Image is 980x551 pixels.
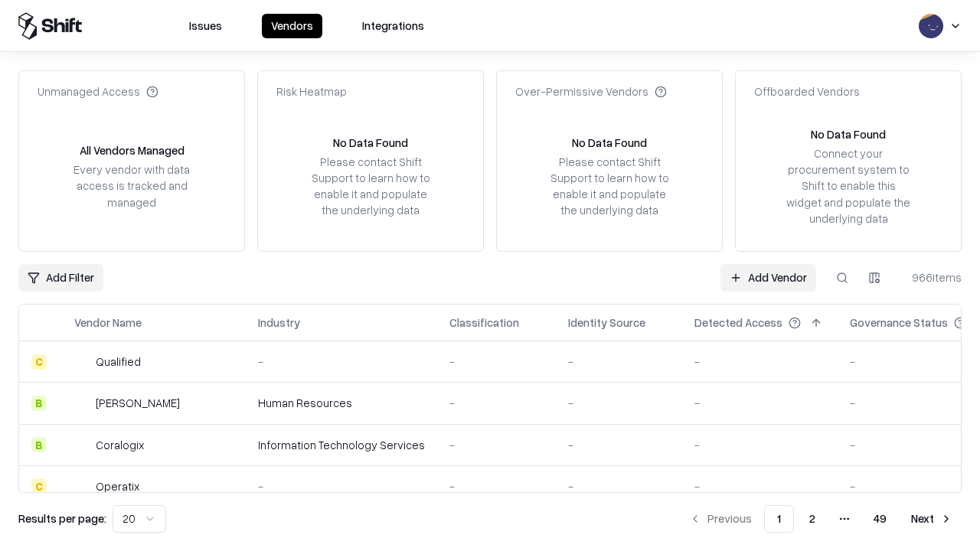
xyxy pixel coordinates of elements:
div: Coralogix [96,437,144,453]
div: Qualified [96,354,141,370]
div: No Data Found [572,135,647,151]
div: Detected Access [694,315,782,331]
div: Human Resources [258,395,425,411]
div: - [694,395,825,411]
a: Add Vendor [720,264,816,292]
div: [PERSON_NAME] [96,395,180,411]
div: - [258,478,425,494]
div: No Data Found [333,135,408,151]
img: Qualified [74,354,90,370]
div: All Vendors Managed [80,142,185,158]
div: - [568,354,670,370]
p: Results per page: [18,510,106,527]
img: Deel [74,396,90,411]
img: Coralogix [74,437,90,452]
div: - [568,478,670,494]
button: 1 [764,505,794,533]
div: Industry [258,315,300,331]
button: Vendors [262,14,322,38]
div: Identity Source [568,315,645,331]
button: 49 [861,505,899,533]
div: Offboarded Vendors [754,83,860,99]
div: - [694,478,825,494]
div: Classification [449,315,519,331]
div: B [31,396,47,411]
div: Operatix [96,478,139,494]
div: Please contact Shift Support to learn how to enable it and populate the underlying data [307,154,434,219]
div: C [31,354,47,370]
div: - [449,437,544,453]
div: Over-Permissive Vendors [515,83,667,99]
div: B [31,437,47,452]
div: Governance Status [850,315,948,331]
button: 2 [797,505,828,533]
div: - [258,354,425,370]
button: Issues [180,14,231,38]
div: Unmanaged Access [38,83,158,99]
nav: pagination [680,505,962,533]
div: Risk Heatmap [276,83,347,99]
div: No Data Found [811,126,886,142]
div: - [568,437,670,453]
div: - [694,437,825,453]
div: Connect your procurement system to Shift to enable this widget and populate the underlying data [785,145,912,227]
div: 966 items [900,269,962,285]
div: - [449,354,544,370]
div: C [31,478,47,494]
div: - [568,395,670,411]
div: - [694,354,825,370]
button: Next [902,505,962,533]
div: Every vendor with data access is tracked and managed [68,161,195,210]
div: Information Technology Services [258,437,425,453]
button: Integrations [353,14,433,38]
img: Operatix [74,478,90,494]
div: Vendor Name [74,315,142,331]
div: Please contact Shift Support to learn how to enable it and populate the underlying data [546,154,673,219]
div: - [449,395,544,411]
button: Add Filter [18,264,103,292]
div: - [449,478,544,494]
